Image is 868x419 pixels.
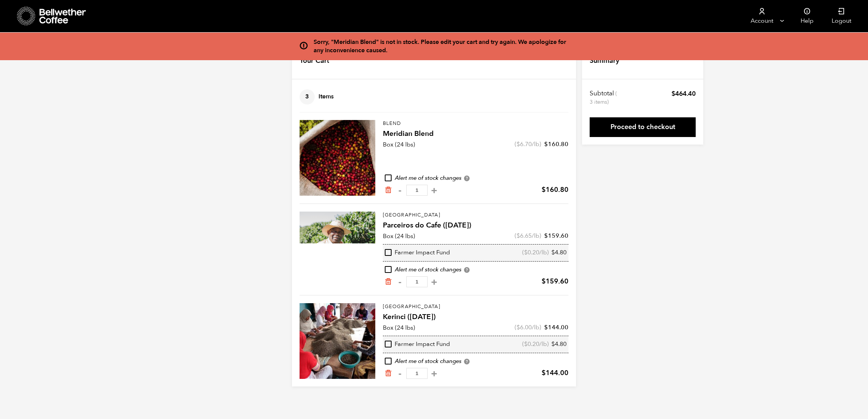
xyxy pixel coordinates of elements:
[383,220,568,231] h4: Parceiros do Cafe ([DATE])
[515,232,541,240] span: ( /lb)
[544,232,568,240] bdi: 159.60
[544,323,548,332] span: $
[542,185,568,195] bdi: 160.80
[406,185,428,196] input: Qty
[551,248,555,257] span: $
[384,186,392,194] a: Remove from cart
[544,140,548,148] span: $
[522,340,549,349] span: ( /lb)
[385,249,450,257] div: Farmer Impact Fund
[544,140,568,148] bdi: 160.80
[542,185,546,195] span: $
[671,89,696,98] bdi: 464.40
[524,340,528,348] span: $
[395,370,404,377] button: -
[383,120,568,128] p: Blend
[551,340,555,348] span: $
[590,89,618,106] th: Subtotal
[544,323,568,332] bdi: 144.00
[544,232,548,240] span: $
[406,368,428,379] input: Qty
[429,370,439,377] button: +
[383,303,568,311] p: [GEOGRAPHIC_DATA]
[524,248,528,257] span: $
[517,140,520,148] span: $
[551,340,567,348] bdi: 4.80
[406,276,428,287] input: Qty
[517,323,520,332] span: $
[300,89,334,104] h4: Items
[517,232,532,240] bdi: 6.65
[515,323,541,332] span: ( /lb)
[383,266,568,274] div: Alert me of stock changes
[542,368,546,378] span: $
[383,312,568,322] h4: Kerinci ([DATE])
[524,248,539,257] bdi: 0.20
[383,174,568,182] div: Alert me of stock changes
[314,38,576,55] div: Sorry, "Meridian Blend" is not in stock. Please edit your cart and try again. We apologize for an...
[517,323,532,332] bdi: 6.00
[383,357,568,366] div: Alert me of stock changes
[395,187,404,194] button: -
[383,212,568,219] p: [GEOGRAPHIC_DATA]
[300,89,315,104] span: 3
[395,278,404,286] button: -
[515,140,541,148] span: ( /lb)
[384,369,392,377] a: Remove from cart
[300,56,329,66] h4: Your Cart
[383,129,568,139] h4: Meridian Blend
[590,117,696,137] a: Proceed to checkout
[551,248,567,257] bdi: 4.80
[590,56,619,66] h4: Summary
[385,340,450,349] div: Farmer Impact Fund
[383,323,415,332] p: Box (24 lbs)
[524,340,539,348] bdi: 0.20
[517,232,520,240] span: $
[383,140,415,149] p: Box (24 lbs)
[384,278,392,286] a: Remove from cart
[542,277,568,286] bdi: 159.60
[671,89,675,98] span: $
[542,277,546,286] span: $
[429,278,439,286] button: +
[429,187,439,194] button: +
[517,140,532,148] bdi: 6.70
[542,368,568,378] bdi: 144.00
[383,232,415,241] p: Box (24 lbs)
[522,249,549,257] span: ( /lb)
